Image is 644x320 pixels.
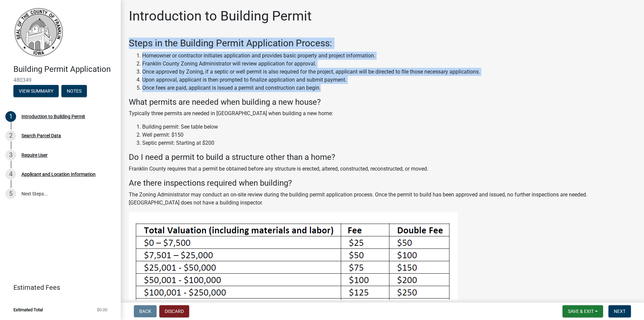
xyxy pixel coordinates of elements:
[13,77,107,83] span: 480349
[97,308,107,312] span: $0.00
[5,150,16,161] div: 3
[142,68,636,76] li: Once approved by Zoning, if a septic or well permit is also required for the project, applicant w...
[142,84,636,92] li: Once fees are paid, applicant is issued a permit and construction can begin.
[21,153,48,157] div: Require User
[142,131,636,139] li: Well permit: $150
[129,38,636,49] h3: Steps in the Building Permit Application Process:
[13,89,59,94] wm-modal-confirm: Summary
[129,109,636,118] p: Typically three permits are needed in [GEOGRAPHIC_DATA] when building a new home:
[13,308,43,312] span: Estimated Total
[568,309,594,314] span: Save & Exit
[5,169,16,180] div: 4
[134,305,157,317] button: Back
[13,7,64,57] img: Franklin County, Iowa
[21,114,85,119] div: Introduction to Building Permit
[142,52,636,60] li: Homeowner or contractor initiates application and provides basic property and project information.
[129,97,636,107] h4: What permits are needed when building a new house?
[21,172,96,177] div: Applicant and Location Information
[13,85,59,97] button: View Summary
[5,130,16,141] div: 2
[159,305,189,317] button: Discard
[142,76,636,84] li: Upon approval, applicant is then prompted to finalize application and submit payment.
[142,123,636,131] li: Building permit: See table below
[142,60,636,68] li: Franklin County Zoning Administrator will review application for approval.
[13,64,115,74] h4: Building Permit Application
[61,89,87,94] wm-modal-confirm: Notes
[139,309,151,314] span: Back
[21,133,61,138] div: Search Parcel Data
[142,139,636,147] li: Septic permit: Starting at $200
[61,85,87,97] button: Notes
[129,8,312,24] h1: Introduction to Building Permit
[129,165,636,173] p: Franklin County requires that a permit be obtained before any structure is erected, altered, cons...
[129,152,636,162] h4: Do I need a permit to build a structure other than a home?
[608,305,631,317] button: Next
[129,178,636,188] h4: Are there inspections required when building?
[5,111,16,122] div: 1
[562,305,603,317] button: Save & Exit
[5,188,16,199] div: 5
[614,309,626,314] span: Next
[129,191,636,207] p: The Zoning Administrator may conduct an on-site review during the building permit application pro...
[5,281,110,294] a: Estimated Fees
